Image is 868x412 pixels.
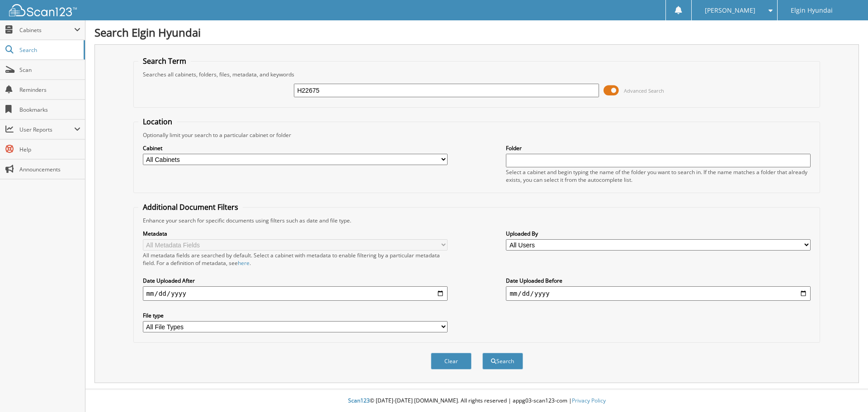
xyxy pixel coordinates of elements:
span: Search [19,46,79,54]
span: [PERSON_NAME] [705,8,755,13]
span: Advanced Search [624,87,664,94]
label: Date Uploaded After [143,277,448,284]
span: Reminders [19,86,80,94]
span: Bookmarks [19,106,80,114]
div: Searches all cabinets, folders, files, metadata, and keywords [138,71,816,78]
label: Metadata [143,230,448,237]
label: Uploaded By [506,230,811,237]
legend: Search Term [138,56,191,66]
div: Optionally limit your search to a particular cabinet or folder [138,131,816,139]
h1: Search Elgin Hyundai [94,25,859,40]
span: Scan [19,66,80,74]
label: Folder [506,144,811,152]
div: Select a cabinet and begin typing the name of the folder you want to search in. If the name match... [506,168,811,184]
label: Cabinet [143,144,448,152]
img: scan123-logo-white.svg [9,4,77,16]
div: © [DATE]-[DATE] [DOMAIN_NAME]. All rights reserved | appg03-scan123-com | [85,390,868,412]
span: Help [19,146,80,153]
a: Privacy Policy [572,397,606,404]
span: Cabinets [19,26,74,34]
iframe: Chat Widget [823,369,868,412]
div: Enhance your search for specific documents using filters such as date and file type. [138,217,816,224]
span: Elgin Hyundai [791,8,833,13]
span: Announcements [19,166,80,173]
span: Scan123 [348,397,370,404]
legend: Additional Document Filters [138,202,243,212]
span: User Reports [19,126,74,133]
label: File type [143,312,448,319]
button: Clear [431,353,472,369]
button: Search [482,353,523,369]
a: here [238,259,250,267]
label: Date Uploaded Before [506,277,811,284]
input: start [143,286,448,301]
input: end [506,286,811,301]
legend: Location [138,117,177,127]
div: All metadata fields are searched by default. Select a cabinet with metadata to enable filtering b... [143,251,448,267]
